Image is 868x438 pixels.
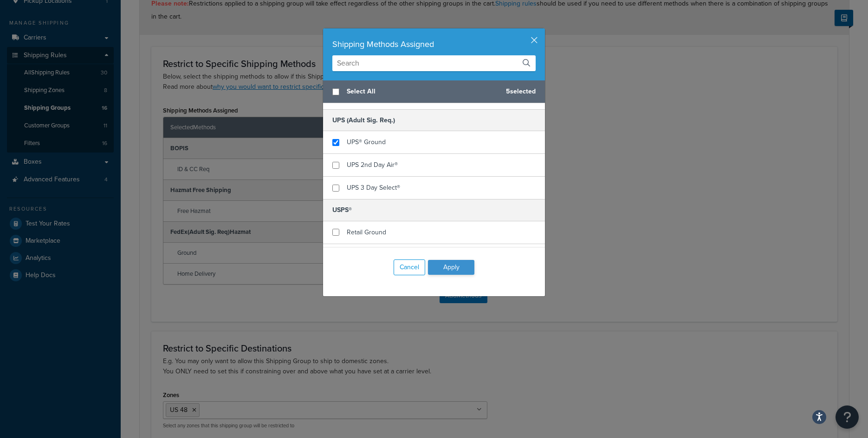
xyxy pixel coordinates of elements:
input: Search [332,55,536,71]
button: Apply [428,260,474,275]
span: Select All [347,85,499,98]
button: Cancel [394,259,425,275]
h5: USPS® [323,199,545,221]
h5: UPS (Adult Sig. Req.) [323,109,545,131]
div: Shipping Methods Assigned [332,38,536,51]
span: UPS® Ground [347,137,386,147]
div: 5 selected [323,80,545,103]
span: Retail Ground [347,227,386,237]
span: UPS 3 Day Select® [347,183,400,192]
span: UPS 2nd Day Air® [347,160,398,170]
